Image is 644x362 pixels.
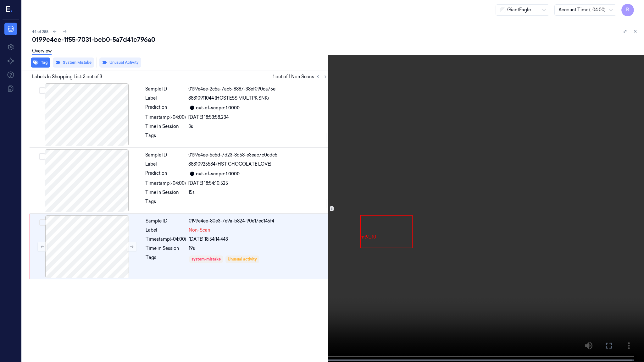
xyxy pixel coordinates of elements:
[145,86,186,92] div: Sample ID
[188,189,328,196] div: 15s
[145,104,186,112] div: Prediction
[145,132,186,142] div: Tags
[189,245,328,252] div: 19s
[188,161,271,167] span: 88810925584 (HST CHOCOLATE LOVE)
[273,73,329,80] span: 1 out of 1 Non Scans
[99,58,141,68] button: Unusual Activity
[145,161,186,167] div: Label
[145,198,186,208] div: Tags
[146,227,186,233] div: Label
[32,35,639,44] div: 0199e4ee-1f55-7031-beb0-5a7d41c796a0
[146,245,186,252] div: Time in Session
[196,105,240,111] div: out-of-scope: 1.0000
[228,256,257,262] div: Unusual activity
[192,256,221,262] div: system-mistake
[39,219,46,226] button: Select row
[196,171,240,177] div: out-of-scope: 1.0000
[146,236,186,243] div: Timestamp (-04:00)
[32,74,102,80] span: Labels In Shopping List: 3 out of 3
[146,254,186,264] div: Tags
[145,123,186,130] div: Time in Session
[146,218,186,224] div: Sample ID
[189,218,328,224] div: 0199e4ee-80e3-7e9a-b824-90e17ec145f4
[145,189,186,196] div: Time in Session
[39,87,45,94] button: Select row
[189,227,210,233] span: Non-Scan
[32,29,48,34] span: 44 of 288
[188,123,328,130] div: 3s
[145,95,186,101] div: Label
[53,58,94,68] button: System Mistake
[145,170,186,178] div: Prediction
[188,114,328,121] div: [DATE] 18:53:58.234
[188,180,328,187] div: [DATE] 18:54:10.525
[189,236,328,243] div: [DATE] 18:54:14.443
[188,95,269,101] span: 88810911044 (HOSTESS MULTPK SNK)
[188,86,328,92] div: 0199e4ee-2c5a-7ac5-8887-38ef090ca75e
[39,153,45,160] button: Select row
[31,58,50,68] button: Tag
[188,152,328,158] div: 0199e4ee-5c5d-7d23-8d58-e3eac7c0cdc5
[145,114,186,121] div: Timestamp (-04:00)
[621,4,634,16] button: R
[145,152,186,158] div: Sample ID
[145,180,186,187] div: Timestamp (-04:00)
[32,48,52,55] a: Overview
